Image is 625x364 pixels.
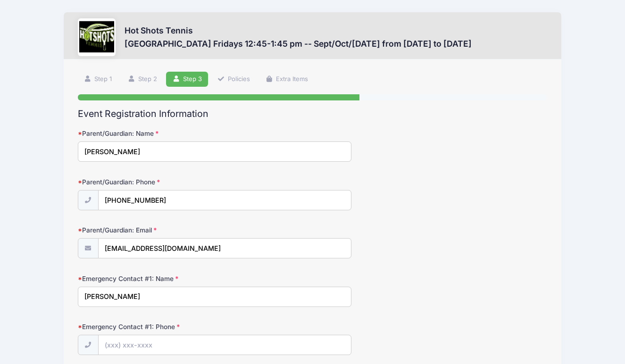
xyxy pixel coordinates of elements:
[211,72,256,87] a: Policies
[78,225,234,235] label: Parent/Guardian: Email
[78,108,548,119] h2: Event Registration Information
[259,72,315,87] a: Extra Items
[125,25,472,35] h3: Hot Shots Tennis
[125,39,472,49] h3: [GEOGRAPHIC_DATA] Fridays 12:45-1:45 pm -- Sept/Oct/[DATE] from [DATE] to [DATE]
[98,335,352,355] input: (xxx) xxx-xxxx
[78,72,118,87] a: Step 1
[166,72,208,87] a: Step 3
[98,190,352,210] input: (xxx) xxx-xxxx
[78,177,234,187] label: Parent/Guardian: Phone
[78,274,234,283] label: Emergency Contact #1: Name
[121,72,163,87] a: Step 2
[98,238,352,258] input: email@email.com
[78,129,234,138] label: Parent/Guardian: Name
[78,322,234,331] label: Emergency Contact #1: Phone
